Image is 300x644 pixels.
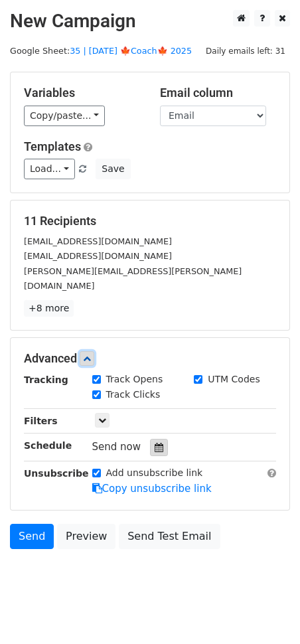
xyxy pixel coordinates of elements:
[24,266,242,291] small: [PERSON_NAME][EMAIL_ADDRESS][PERSON_NAME][DOMAIN_NAME]
[208,372,260,386] label: UTM Codes
[10,46,192,56] small: Google Sheet:
[201,46,290,56] a: Daily emails left: 31
[92,483,212,495] a: Copy unsubscribe link
[24,440,72,451] strong: Schedule
[24,374,68,385] strong: Tracking
[234,580,300,644] iframe: Chat Widget
[24,159,75,179] a: Load...
[24,236,172,246] small: [EMAIL_ADDRESS][DOMAIN_NAME]
[24,251,172,261] small: [EMAIL_ADDRESS][DOMAIN_NAME]
[57,524,115,549] a: Preview
[24,416,58,426] strong: Filters
[24,139,81,153] a: Templates
[24,106,105,126] a: Copy/paste...
[92,441,141,453] span: Send now
[24,468,89,479] strong: Unsubscribe
[10,524,54,549] a: Send
[10,10,290,33] h2: New Campaign
[160,86,276,100] h5: Email column
[24,300,74,317] a: +8 more
[106,372,163,386] label: Track Opens
[24,351,276,366] h5: Advanced
[201,44,290,58] span: Daily emails left: 31
[70,46,192,56] a: 35 | [DATE] 🍁Coach🍁 2025
[106,388,161,402] label: Track Clicks
[106,466,203,480] label: Add unsubscribe link
[119,524,220,549] a: Send Test Email
[24,214,276,228] h5: 11 Recipients
[96,159,130,179] button: Save
[24,86,140,100] h5: Variables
